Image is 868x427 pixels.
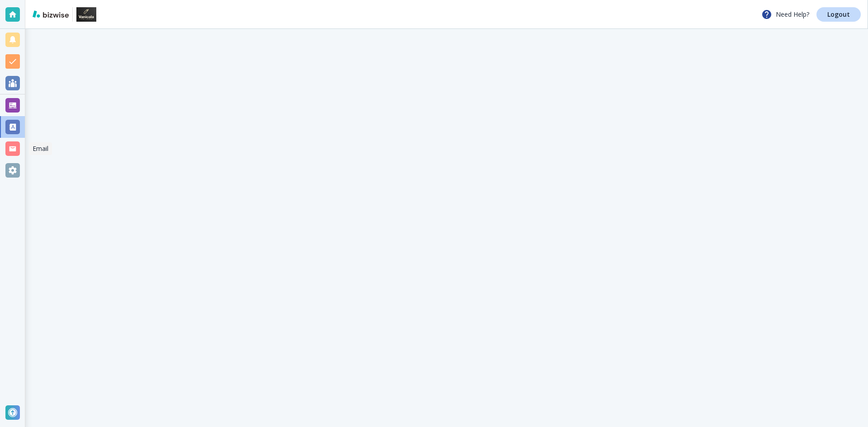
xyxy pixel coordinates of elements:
p: Need Help? [761,9,809,20]
a: Logout [816,7,861,22]
img: Vanicala Internal Fiber Cabling [76,7,96,22]
img: bizwise [33,10,69,18]
h4: Logout [827,11,850,18]
p: Email [33,144,48,153]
